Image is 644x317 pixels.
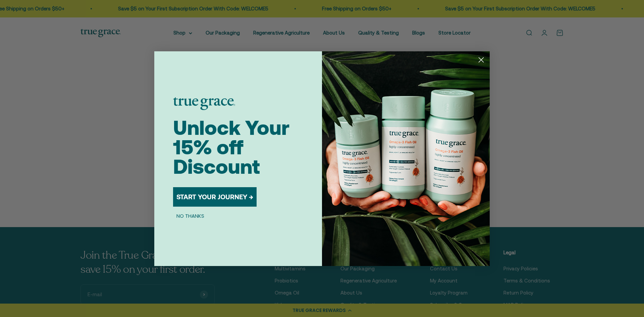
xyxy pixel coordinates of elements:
[173,187,257,207] button: START YOUR JOURNEY →
[173,116,289,178] span: Unlock Your 15% off Discount
[475,54,487,66] button: Close dialog
[322,51,490,266] img: 098727d5-50f8-4f9b-9554-844bb8da1403.jpeg
[173,97,235,110] img: logo placeholder
[173,212,208,220] button: NO THANKS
